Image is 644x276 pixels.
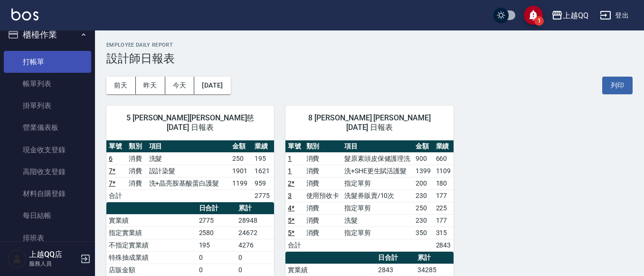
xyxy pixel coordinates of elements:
[602,77,633,94] button: 列印
[4,73,91,95] a: 帳單列表
[147,152,230,165] td: 洗髮
[342,177,414,189] td: 指定單剪
[434,189,454,202] td: 177
[236,264,274,276] td: 0
[197,227,237,239] td: 2580
[342,189,414,202] td: 洗髮券販賣/10次
[147,140,230,153] th: 項目
[4,95,91,117] a: 掛單列表
[197,214,237,227] td: 2775
[230,152,252,165] td: 250
[413,202,433,214] td: 250
[126,140,146,153] th: 類別
[534,16,544,26] span: 1
[106,77,136,94] button: 前天
[434,239,454,251] td: 2843
[434,227,454,239] td: 315
[4,51,91,73] a: 打帳單
[376,264,416,276] td: 2843
[4,117,91,138] a: 營業儀表板
[106,214,197,227] td: 實業績
[342,165,414,177] td: 洗+SHE更生賦活護髮
[434,214,454,227] td: 177
[304,214,342,227] td: 消費
[197,264,237,276] td: 0
[236,227,274,239] td: 24672
[11,9,38,20] img: Logo
[106,42,633,48] h2: Employee Daily Report
[548,6,592,25] button: 上越QQ
[252,177,275,189] td: 959
[285,140,453,252] table: a dense table
[434,152,454,165] td: 660
[4,227,91,249] a: 排班表
[252,140,275,153] th: 業績
[413,214,433,227] td: 230
[288,192,292,199] a: 3
[413,165,433,177] td: 1399
[4,161,91,183] a: 高階收支登錄
[126,165,146,177] td: 消費
[563,10,588,21] div: 上越QQ
[165,77,195,94] button: 今天
[106,227,197,239] td: 指定實業績
[236,251,274,264] td: 0
[304,227,342,239] td: 消費
[413,152,433,165] td: 900
[106,264,197,276] td: 店販金額
[415,264,453,276] td: 34285
[304,189,342,202] td: 使用預收卡
[106,52,633,65] h3: 設計師日報表
[126,152,146,165] td: 消費
[285,140,303,153] th: 單號
[106,140,274,202] table: a dense table
[197,251,237,264] td: 0
[197,239,237,251] td: 195
[413,140,433,153] th: 金額
[4,22,91,47] button: 櫃檯作業
[297,113,442,132] span: 8 [PERSON_NAME] [PERSON_NAME] [DATE] 日報表
[304,177,342,189] td: 消費
[230,165,252,177] td: 1901
[288,155,292,162] a: 1
[524,6,543,25] button: save
[342,214,414,227] td: 洗髮
[236,239,274,251] td: 4276
[4,183,91,205] a: 材料自購登錄
[136,77,165,94] button: 昨天
[197,202,237,215] th: 日合計
[236,202,274,215] th: 累計
[147,177,230,189] td: 洗+晶亮胺基酸蛋白護髮
[434,140,454,153] th: 業績
[342,202,414,214] td: 指定單剪
[8,249,27,268] img: Person
[304,152,342,165] td: 消費
[252,152,275,165] td: 195
[29,250,77,259] h5: 上越QQ店
[413,227,433,239] td: 350
[106,251,197,264] td: 特殊抽成業績
[194,77,230,94] button: [DATE]
[413,177,433,189] td: 200
[29,259,77,268] p: 服務人員
[285,264,376,276] td: 實業績
[147,165,230,177] td: 設計染髮
[288,167,292,175] a: 1
[126,177,146,189] td: 消費
[285,239,303,251] td: 合計
[342,227,414,239] td: 指定單剪
[106,140,126,153] th: 單號
[252,165,275,177] td: 1621
[230,140,252,153] th: 金額
[304,202,342,214] td: 消費
[236,214,274,227] td: 28948
[596,7,633,24] button: 登出
[415,252,453,264] th: 累計
[413,189,433,202] td: 230
[342,140,414,153] th: 項目
[4,139,91,161] a: 現金收支登錄
[434,165,454,177] td: 1109
[230,177,252,189] td: 1199
[434,177,454,189] td: 180
[434,202,454,214] td: 225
